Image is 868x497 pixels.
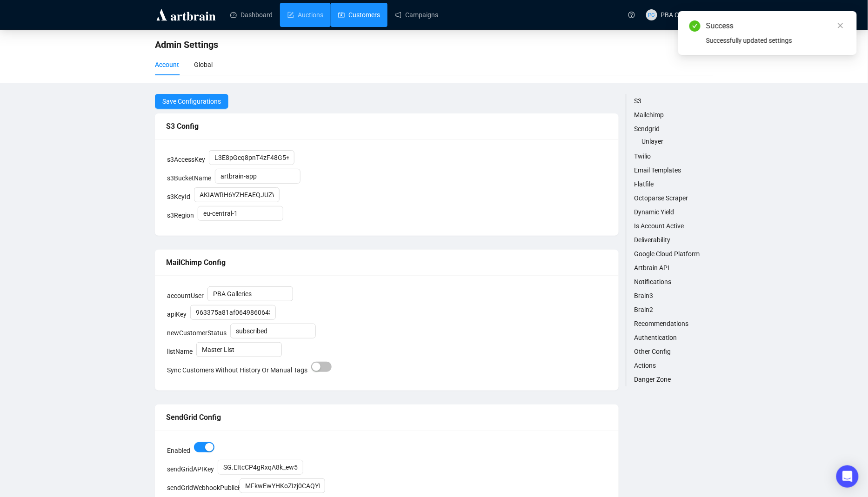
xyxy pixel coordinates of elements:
label: s3BucketName [167,174,211,182]
div: Successfully updated settings [706,35,846,46]
button: Save Configurations [155,94,228,109]
a: Octoparse Scraper [634,193,713,203]
a: Recommendations [634,318,713,329]
a: Dashboard [230,3,273,27]
a: Close [835,20,846,31]
label: s3KeyId [167,193,190,200]
a: Brain3 [634,291,713,301]
a: Artbrain API [634,263,713,273]
a: Twilio [634,151,713,161]
a: Flatfile [634,179,713,189]
a: Sendgrid [634,124,713,134]
a: Google Cloud Platform [634,249,713,259]
a: Brain2 [634,305,713,315]
label: sendGridAPIKey [167,465,214,473]
label: s3Region [167,212,194,219]
a: Authentication [634,332,713,343]
a: Customers [338,3,380,27]
div: SendGrid Config [166,411,608,423]
label: sendGridWebhookPublicKey [167,484,248,491]
span: PBA Concierge [661,11,704,19]
span: check-circle [689,20,701,32]
div: MailChimp Config [166,257,608,268]
img: logo [155,7,217,22]
a: Is Account Active [634,221,713,231]
div: Global [194,60,213,70]
span: Admin Settings [155,37,218,52]
div: Open Intercom Messenger [836,465,859,488]
a: Campaigns [395,3,438,27]
span: question-circle [628,12,635,18]
a: Danger Zone [634,374,713,384]
div: Account [155,60,179,70]
a: Notifications [634,277,713,287]
span: close [837,22,844,29]
label: newCustomerStatus [167,329,227,337]
label: accountUser [167,292,204,299]
label: Enabled [167,447,190,454]
div: Success [706,20,846,32]
a: Other Config [634,346,713,357]
div: S3 Config [166,120,608,132]
label: s3AccessKey [167,156,205,163]
a: Actions [634,360,713,371]
label: listName [167,348,193,355]
a: Deliverability [634,235,713,245]
label: apiKey [167,311,187,318]
span: PC [648,10,655,19]
a: Email Templates [634,165,713,175]
label: Sync Customers Without History Or Manual Tags [167,366,307,374]
a: Unlayer [641,136,713,146]
a: Dynamic Yield [634,207,713,217]
a: Mailchimp [634,110,713,120]
span: Save Configurations [162,96,221,106]
a: Auctions [287,3,323,27]
a: S3 [634,96,713,106]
